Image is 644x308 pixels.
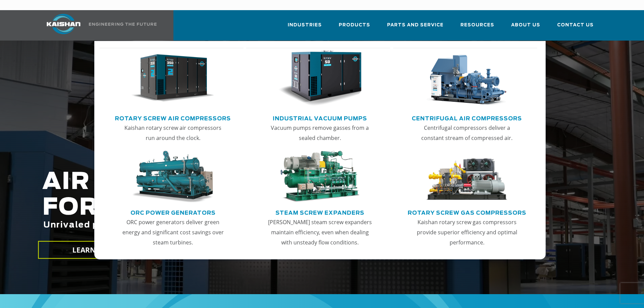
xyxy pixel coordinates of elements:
img: thumb-Steam-Screw-Expanders [278,151,361,203]
span: About Us [511,21,540,29]
span: LEARN MORE [72,245,119,255]
a: Kaishan USA [38,10,158,41]
img: thumb-Centrifugal-Air-Compressors [425,50,508,106]
a: Parts and Service [387,16,444,39]
span: Unrivaled performance with up to 35% energy cost savings. [43,221,333,229]
p: Vacuum pumps remove gasses from a sealed chamber. [267,123,373,143]
a: Steam Screw Expanders [276,207,364,217]
img: thumb-Rotary-Screw-Air-Compressors [131,50,214,106]
a: Rotary Screw Air Compressors [115,113,231,123]
h2: AIR COMPRESSORS FOR THE [42,169,507,251]
a: About Us [511,16,540,39]
a: Resources [460,16,494,39]
img: kaishan logo [38,14,89,34]
a: Industries [288,16,322,39]
a: Rotary Screw Gas Compressors [408,207,526,217]
a: Products [339,16,370,39]
a: Industrial Vacuum Pumps [273,113,367,123]
span: Contact Us [557,21,594,29]
p: Kaishan rotary screw gas compressors provide superior efficiency and optimal performance. [414,217,520,247]
a: Contact Us [557,16,594,39]
span: Resources [460,21,494,29]
img: Engineering the future [89,23,157,26]
img: thumb-Industrial-Vacuum-Pumps [278,50,361,106]
a: ORC Power Generators [130,207,216,217]
a: Centrifugal Air Compressors [412,113,522,123]
img: thumb-Rotary-Screw-Gas-Compressors [425,151,508,203]
span: Products [339,21,370,29]
p: [PERSON_NAME] steam screw expanders maintain efficiency, even when dealing with unsteady flow con... [267,217,373,247]
a: LEARN MORE [38,241,153,259]
p: Kaishan rotary screw air compressors run around the clock. [120,123,226,143]
span: Parts and Service [387,21,444,29]
span: Industries [288,21,322,29]
p: ORC power generators deliver green energy and significant cost savings over steam turbines. [120,217,226,247]
p: Centrifugal compressors deliver a constant stream of compressed air. [414,123,520,143]
img: thumb-ORC-Power-Generators [131,151,214,203]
